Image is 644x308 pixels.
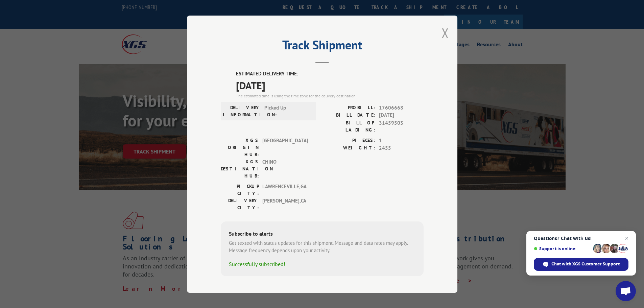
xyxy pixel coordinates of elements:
[379,104,424,112] span: 17606668
[236,93,424,99] div: The estimated time is using the time zone for the delivery destination.
[379,119,424,133] span: 31459503
[322,104,376,112] label: PROBILL:
[379,112,424,119] span: [DATE]
[442,24,449,42] button: Close modal
[534,246,591,251] span: Support is online
[262,137,308,158] span: [GEOGRAPHIC_DATA]
[616,281,636,301] div: Open chat
[551,261,620,267] span: Chat with XGS Customer Support
[322,119,376,133] label: BILL OF LADING:
[534,258,628,271] div: Chat with XGS Customer Support
[262,158,308,179] span: CHINO
[322,112,376,119] label: BILL DATE:
[623,234,631,242] span: Close chat
[221,158,259,179] label: XGS DESTINATION HUB:
[221,137,259,158] label: XGS ORIGIN HUB:
[322,137,376,144] label: PIECES:
[262,183,308,197] span: LAWRENCEVILLE , GA
[322,144,376,152] label: WEIGHT:
[221,183,259,197] label: PICKUP CITY:
[236,77,424,93] span: [DATE]
[229,239,415,254] div: Get texted with status updates for this shipment. Message and data rates may apply. Message frequ...
[229,229,415,239] div: Subscribe to alerts
[223,104,261,118] label: DELIVERY INFORMATION:
[236,70,424,78] label: ESTIMATED DELIVERY TIME:
[379,137,424,144] span: 1
[534,236,628,241] span: Questions? Chat with us!
[221,197,259,211] label: DELIVERY CITY:
[264,104,310,118] span: Picked Up
[229,260,415,268] div: Successfully subscribed!
[221,40,424,53] h2: Track Shipment
[379,144,424,152] span: 2455
[262,197,308,211] span: [PERSON_NAME] , CA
